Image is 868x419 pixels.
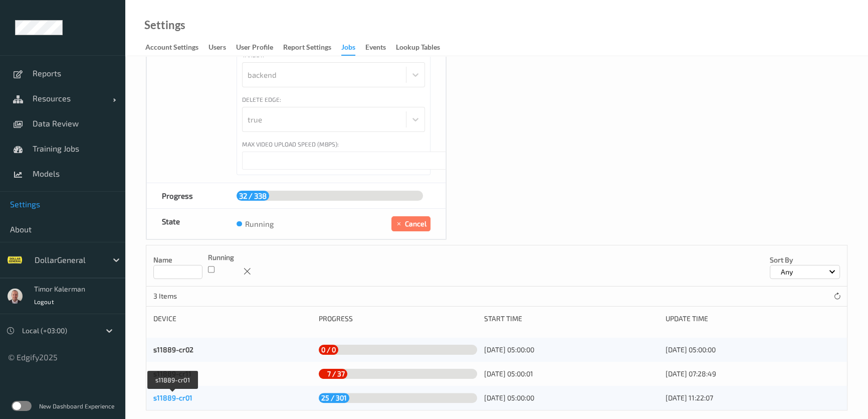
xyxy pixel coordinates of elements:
a: Lookup Tables [396,41,450,55]
div: [DATE] 05:00:00 [484,393,659,403]
p: Sort by [770,255,840,265]
p: Running [208,252,234,262]
div: [DATE] 05:00:01 [484,369,659,379]
a: s11889-cr02 [153,345,193,354]
div: events [365,42,386,55]
div: users [208,42,226,55]
div: Delete Edge: [242,95,281,104]
div: [DATE] 11:22:07 [666,393,840,403]
span: 25 / 301 [319,391,349,404]
div: Progress [319,314,477,324]
a: 0 / 0 [319,345,477,355]
div: Report Settings [283,42,331,55]
div: [DATE] 05:00:00 [666,345,840,355]
div: State [147,209,222,239]
a: 25 / 301 [319,393,477,403]
div: running [237,219,274,229]
div: Jobs [341,42,355,56]
a: users [208,41,236,55]
p: Any [777,267,796,277]
div: Update Time [666,314,840,324]
span: 7 / 37 [325,367,347,380]
div: Account Settings [145,42,198,55]
a: events [365,41,396,55]
span: 0 / 0 [319,343,338,356]
p: 3 Items [153,291,229,301]
span: 32 / 338 [237,189,269,203]
div: Progress [147,183,222,208]
div: [DATE] 07:28:49 [666,369,840,379]
a: User Profile [236,41,283,55]
div: [DATE] 05:00:00 [484,345,659,355]
a: Report Settings [283,41,341,55]
a: Jobs [341,41,365,56]
div: Start Time [484,314,659,324]
a: s11889-cr01 [153,393,192,402]
a: Account Settings [145,41,208,55]
a: 7 / 37 [319,369,477,379]
div: Lookup Tables [396,42,440,55]
a: Settings [144,20,185,30]
div: User Profile [236,42,273,55]
div: Device [153,314,312,324]
a: s11889-cr11 [153,369,191,378]
div: Max Video Upload Speed (Mbps): [242,139,339,149]
button: Cancel [391,216,430,231]
p: name [153,255,202,265]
